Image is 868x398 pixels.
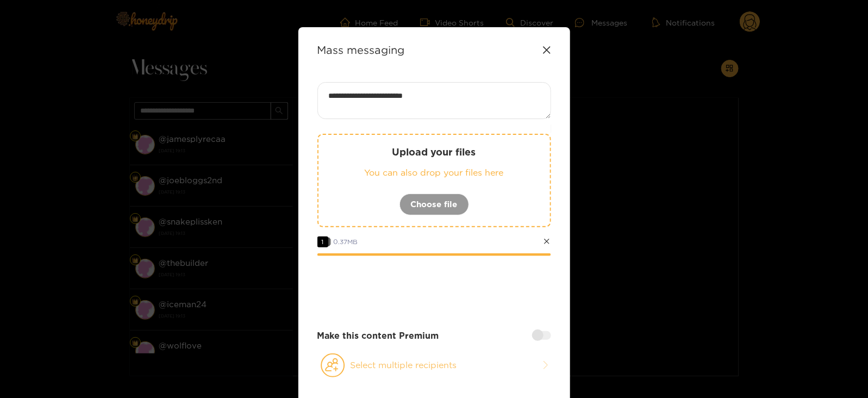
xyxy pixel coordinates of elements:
strong: Mass messaging [317,43,405,56]
button: Choose file [399,194,469,215]
button: Select multiple recipients [317,353,551,378]
strong: Make this content Premium [317,329,439,342]
span: 0.37 MB [334,238,358,245]
p: Upload your files [340,146,528,158]
p: You can also drop your files here [340,166,528,179]
span: 1 [317,237,328,247]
